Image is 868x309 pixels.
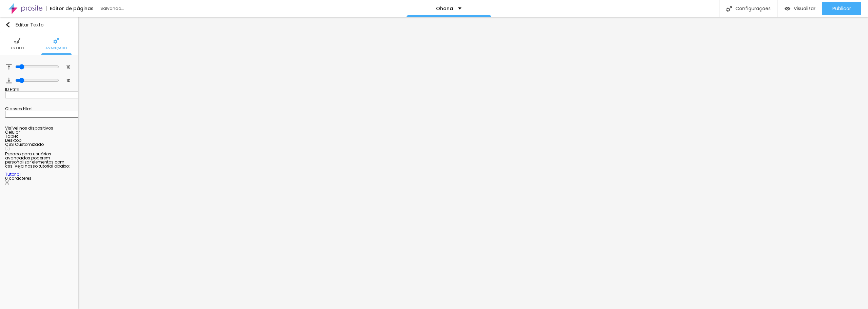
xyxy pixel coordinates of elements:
[785,6,790,12] img: view-1.svg
[5,22,44,27] div: Editar Texto
[78,17,868,309] iframe: Editor
[53,38,59,44] img: Icone
[5,152,73,176] div: Espaco para usuários avançados poderem personalizar elementos com css. Veja nosso tutorial abaixo:
[5,180,9,185] img: Icone
[5,137,21,143] span: Desktop
[5,107,73,111] div: Classes Html
[5,129,20,135] span: Celular
[5,171,21,177] a: Tutorial
[5,133,18,139] span: Tablet
[100,6,178,11] div: Salvando...
[45,46,67,50] span: Avançado
[46,6,94,11] div: Editor de páginas
[794,6,815,11] span: Visualizar
[5,126,73,130] div: Visível nos dispositivos
[11,46,24,50] span: Estilo
[436,6,453,11] p: Ohana
[6,77,12,83] img: Icone
[5,176,73,185] div: 0 caracteres
[6,64,12,70] img: Icone
[778,2,822,15] button: Visualizar
[822,2,861,15] button: Publicar
[832,6,851,11] span: Publicar
[5,147,10,151] img: Icone
[5,22,11,27] img: Icone
[5,142,73,147] div: CSS Customizado
[14,38,20,44] img: Icone
[5,88,73,92] div: ID Html
[726,6,732,12] img: Icone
